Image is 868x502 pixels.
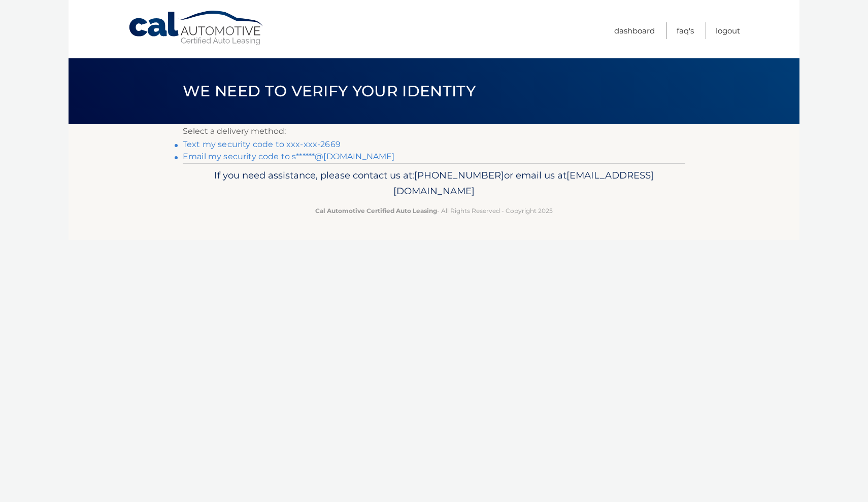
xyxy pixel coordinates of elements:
[614,22,655,39] a: Dashboard
[414,169,504,181] span: [PHONE_NUMBER]
[183,82,476,100] span: We need to verify your identity
[189,205,679,216] p: - All Rights Reserved - Copyright 2025
[183,124,685,138] p: Select a delivery method:
[128,10,265,46] a: Cal Automotive
[189,167,679,200] p: If you need assistance, please contact us at: or email us at
[183,152,395,161] a: Email my security code to s******@[DOMAIN_NAME]
[183,139,341,149] a: Text my security code to xxx-xxx-2669
[315,207,437,214] strong: Cal Automotive Certified Auto Leasing
[716,22,740,39] a: Logout
[677,22,694,39] a: FAQ's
